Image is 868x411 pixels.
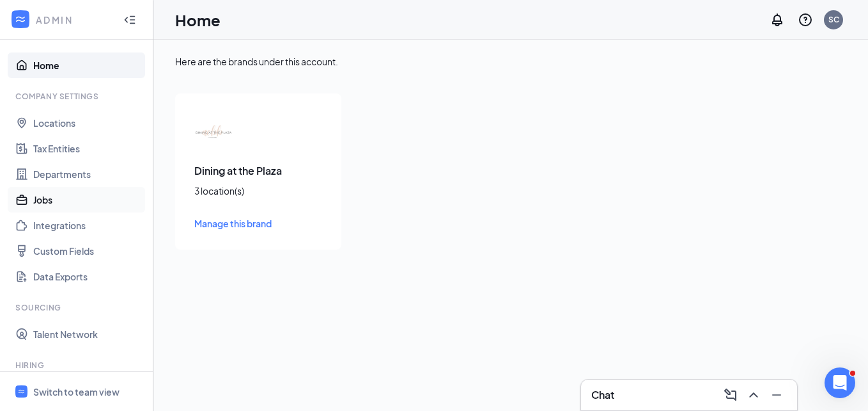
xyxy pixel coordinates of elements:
[15,360,140,371] div: Hiring
[33,187,143,213] a: Jobs
[123,13,136,26] svg: Collapse
[825,367,855,398] iframe: Intercom live chat
[746,387,761,403] svg: ChevronUp
[33,238,143,264] a: Custom Fields
[591,388,614,402] h3: Chat
[15,302,140,313] div: Sourcing
[828,14,839,25] div: SC
[17,387,26,396] svg: WorkstreamLogo
[33,264,143,289] a: Data Exports
[175,9,221,31] h1: Home
[723,387,738,403] svg: ComposeMessage
[769,387,784,403] svg: Minimize
[33,136,143,161] a: Tax Entities
[743,385,764,405] button: ChevronUp
[194,218,272,229] span: Manage this brand
[33,385,120,398] div: Switch to team view
[194,216,322,230] a: Manage this brand
[194,113,233,151] img: Dining at the Plaza logo
[33,321,143,347] a: Talent Network
[194,184,322,197] div: 3 location(s)
[33,52,143,78] a: Home
[33,161,143,187] a: Departments
[36,13,112,26] div: ADMIN
[15,91,140,102] div: Company Settings
[14,13,27,26] svg: WorkstreamLogo
[33,110,143,136] a: Locations
[766,385,787,405] button: Minimize
[770,12,785,28] svg: Notifications
[194,164,322,178] h3: Dining at the Plaza
[798,12,813,28] svg: QuestionInfo
[33,213,143,238] a: Integrations
[720,385,741,405] button: ComposeMessage
[175,55,846,68] div: Here are the brands under this account.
